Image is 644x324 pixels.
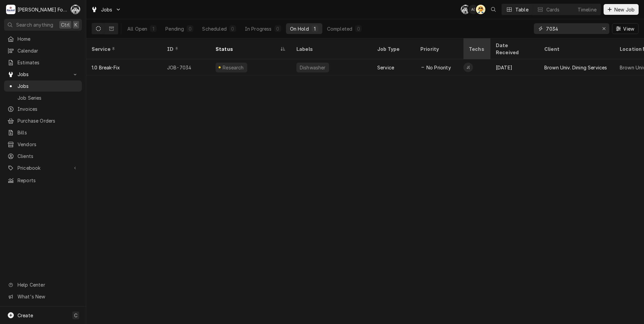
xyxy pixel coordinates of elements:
[18,83,78,90] span: Jobs
[469,5,478,14] div: A(
[101,6,112,13] span: Jobs
[476,5,485,14] div: Adam Testa's Avatar
[496,42,532,56] div: Date Received
[4,151,82,162] a: Clients
[515,6,528,13] div: Table
[622,25,636,32] span: View
[4,115,82,126] a: Purchase Orders
[18,59,78,66] span: Estimates
[604,4,639,15] button: New Job
[61,21,70,28] span: Ctrl
[18,94,78,101] span: Job Series
[245,25,272,32] div: In Progress
[469,5,478,14] div: Aldo Testa (2)'s Avatar
[92,45,155,53] div: Service
[18,293,78,300] span: What's New
[4,69,82,80] a: Go to Jobs
[151,25,155,32] div: 1
[476,5,485,14] div: AT
[4,279,82,290] a: Go to Help Center
[71,5,80,14] div: C(
[4,139,82,150] a: Vendors
[18,164,68,171] span: Pricebook
[18,313,33,318] span: Create
[4,57,82,68] a: Estimates
[426,64,451,71] span: No Priority
[544,64,607,71] div: Brown Univ. Dining Services
[469,45,485,53] div: Techs
[612,23,639,34] button: View
[231,25,235,32] div: 0
[488,4,499,15] button: Open search
[18,153,78,160] span: Clients
[4,162,82,173] a: Go to Pricebook
[420,45,457,53] div: Priority
[377,45,410,53] div: Job Type
[4,103,82,115] a: Invoices
[461,5,470,14] div: C(
[16,21,53,28] span: Search anything
[546,6,560,13] div: Cards
[18,177,78,184] span: Reports
[165,25,184,32] div: Pending
[463,63,473,72] div: Jose DeMelo (37)'s Avatar
[490,59,539,75] div: [DATE]
[327,25,352,32] div: Completed
[356,25,360,32] div: 0
[4,127,82,138] a: Bills
[18,129,78,136] span: Bills
[313,25,317,32] div: 1
[290,25,309,32] div: On Hold
[377,64,394,71] div: Service
[188,25,192,32] div: 0
[599,23,609,34] button: Erase input
[92,64,120,71] div: 1.0 Break-Fix
[71,5,80,14] div: Chris Murphy (103)'s Avatar
[162,59,210,75] div: JOB-7034
[202,25,226,32] div: Scheduled
[578,6,597,13] div: Timeline
[6,5,15,14] div: M
[4,33,82,44] a: Home
[4,45,82,56] a: Calendar
[18,105,78,112] span: Invoices
[88,4,124,15] a: Go to Jobs
[6,5,15,14] div: Marshall Food Equipment Service's Avatar
[18,35,78,42] span: Home
[546,23,597,34] input: Keyword search
[461,5,470,14] div: Chris Murphy (103)'s Avatar
[18,47,78,54] span: Calendar
[4,92,82,103] a: Job Series
[74,312,77,319] span: C
[4,80,82,92] a: Jobs
[18,117,78,124] span: Purchase Orders
[18,141,78,148] span: Vendors
[544,45,608,53] div: Client
[4,175,82,186] a: Reports
[18,6,67,13] div: [PERSON_NAME] Food Equipment Service
[216,45,279,53] div: Status
[299,64,326,71] div: Dishwasher
[74,21,77,28] span: K
[4,291,82,302] a: Go to What's New
[613,6,636,13] span: New Job
[4,19,82,31] button: Search anythingCtrlK
[296,45,366,53] div: Labels
[127,25,147,32] div: All Open
[18,281,78,288] span: Help Center
[463,63,473,72] div: J(
[167,45,203,53] div: ID
[18,71,68,78] span: Jobs
[222,64,245,71] div: Research
[276,25,280,32] div: 0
